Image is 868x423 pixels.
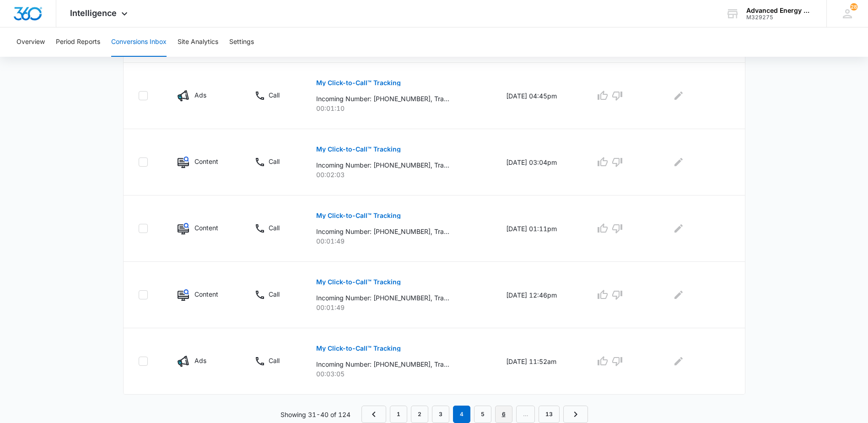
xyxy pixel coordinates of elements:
[316,94,449,103] p: Incoming Number: [PHONE_NUMBER], Tracking Number: [PHONE_NUMBER], Ring To: [PHONE_NUMBER], Caller...
[70,8,117,18] span: Intelligence
[111,27,167,57] button: Conversions Inbox
[316,279,401,285] p: My Click-to-Call™ Tracking
[746,7,813,14] div: account name
[316,303,484,312] p: 00:01:49
[280,410,350,419] p: Showing 31-40 of 124
[194,356,206,365] p: Ads
[671,88,686,103] button: Edit Comments
[229,27,254,57] button: Settings
[316,103,484,113] p: 00:01:10
[56,27,100,57] button: Period Reports
[390,406,407,423] a: Page 1
[671,354,686,369] button: Edit Comments
[495,129,584,195] td: [DATE] 03:04pm
[850,3,857,11] span: 28
[411,406,428,423] a: Page 2
[495,63,584,129] td: [DATE] 04:45pm
[269,90,280,100] p: Call
[850,3,857,11] div: notifications count
[316,359,449,369] p: Incoming Number: [PHONE_NUMBER], Tracking Number: [PHONE_NUMBER], Ring To: [PHONE_NUMBER], Caller...
[495,406,512,423] a: Page 6
[316,205,401,227] button: My Click-to-Call™ Tracking
[269,223,280,233] p: Call
[563,406,588,423] a: Next Page
[316,337,401,359] button: My Click-to-Call™ Tracking
[361,406,386,423] a: Previous Page
[316,160,449,170] p: Incoming Number: [PHONE_NUMBER], Tracking Number: [PHONE_NUMBER], Ring To: [PHONE_NUMBER], Caller...
[194,157,218,166] p: Content
[316,72,401,94] button: My Click-to-Call™ Tracking
[671,221,686,236] button: Edit Comments
[746,14,813,21] div: account id
[495,262,584,328] td: [DATE] 12:46pm
[453,406,470,423] em: 4
[316,170,484,179] p: 00:02:03
[316,146,401,152] p: My Click-to-Call™ Tracking
[194,90,206,100] p: Ads
[316,293,449,303] p: Incoming Number: [PHONE_NUMBER], Tracking Number: [PHONE_NUMBER], Ring To: [PHONE_NUMBER], Caller...
[316,345,401,352] p: My Click-to-Call™ Tracking
[671,287,686,302] button: Edit Comments
[16,27,45,57] button: Overview
[539,406,560,423] a: Page 13
[495,195,584,262] td: [DATE] 01:11pm
[316,369,484,379] p: 00:03:05
[474,406,491,423] a: Page 5
[361,406,588,423] nav: Pagination
[316,236,484,246] p: 00:01:49
[178,27,218,57] button: Site Analytics
[194,223,218,233] p: Content
[269,157,280,166] p: Call
[432,406,449,423] a: Page 3
[316,80,401,86] p: My Click-to-Call™ Tracking
[316,212,401,219] p: My Click-to-Call™ Tracking
[671,155,686,169] button: Edit Comments
[269,356,280,365] p: Call
[269,289,280,299] p: Call
[194,289,218,299] p: Content
[316,138,401,160] button: My Click-to-Call™ Tracking
[316,271,401,293] button: My Click-to-Call™ Tracking
[316,227,449,236] p: Incoming Number: [PHONE_NUMBER], Tracking Number: [PHONE_NUMBER], Ring To: [PHONE_NUMBER], Caller...
[495,328,584,395] td: [DATE] 11:52am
